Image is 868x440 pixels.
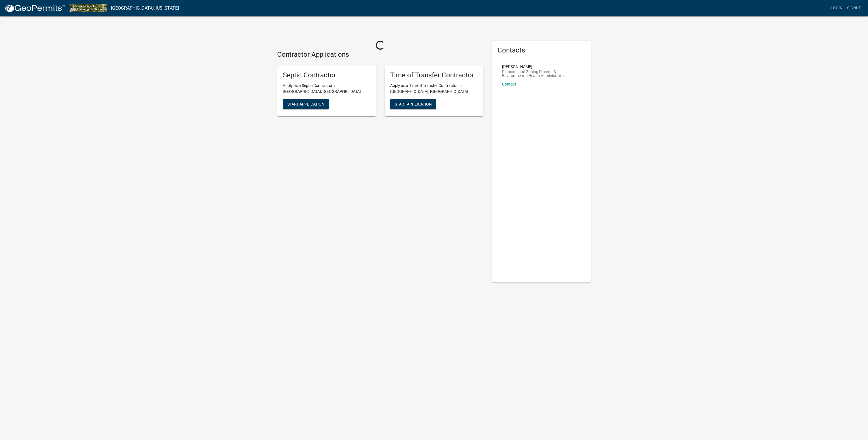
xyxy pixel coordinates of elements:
button: Start Application [390,99,436,109]
span: Start Application [395,102,432,106]
h4: Contractor Applications [277,51,483,59]
wm-workflow-list-section: Contractor Applications [277,51,483,121]
a: Login [828,3,845,14]
h5: Contacts [498,46,585,54]
span: Start Application [287,102,324,106]
h5: Time of Transfer Contractor [390,71,478,79]
a: Contact [502,82,516,86]
p: [PERSON_NAME] [502,65,581,69]
img: Marshall County, Iowa [70,4,107,12]
p: Apply as a Time of Transfer Contractor in [GEOGRAPHIC_DATA], [GEOGRAPHIC_DATA] [390,83,478,95]
button: Start Application [283,99,329,109]
a: [GEOGRAPHIC_DATA], [US_STATE] [111,3,179,13]
h5: Septic Contractor [283,71,370,79]
a: Signup [845,3,863,14]
p: Apply as a Septic Contractor in [GEOGRAPHIC_DATA], [GEOGRAPHIC_DATA] [283,83,370,95]
p: Planning and Zoning Director & Environmental Health Administrator [502,70,581,78]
